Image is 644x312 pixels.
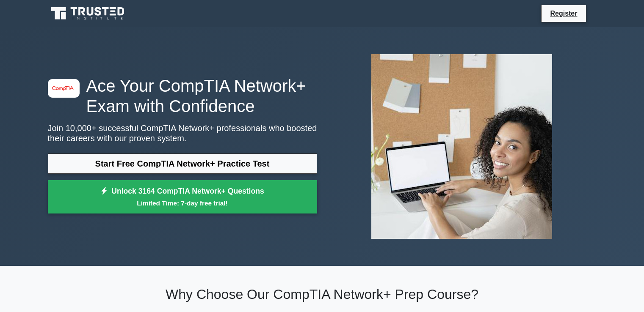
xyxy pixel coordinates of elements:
h2: Why Choose Our CompTIA Network+ Prep Course? [48,286,597,302]
a: Start Free CompTIA Network+ Practice Test [48,153,317,174]
p: Join 10,000+ successful CompTIA Network+ professionals who boosted their careers with our proven ... [48,123,317,143]
small: Limited Time: 7-day free trial! [58,198,307,208]
a: Unlock 3164 CompTIA Network+ QuestionsLimited Time: 7-day free trial! [48,180,317,214]
a: Register [545,8,582,19]
h1: Ace Your CompTIA Network+ Exam with Confidence [48,76,317,116]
